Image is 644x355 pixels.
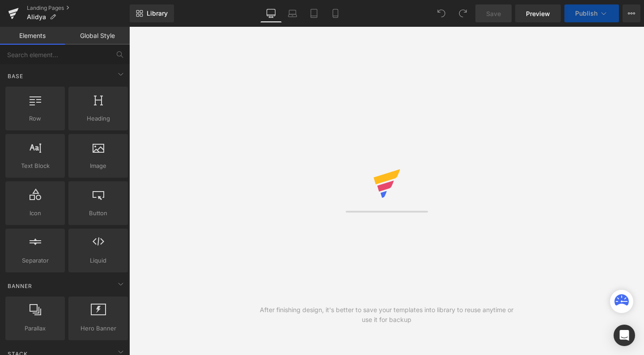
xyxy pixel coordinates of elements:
[614,325,635,346] div: Open Intercom Messenger
[8,161,62,171] span: Text Block
[65,27,130,45] a: Global Style
[454,4,472,22] button: Redo
[258,305,516,325] div: After finishing design, it's better to save your templates into library to reuse anytime or use i...
[8,114,62,123] span: Row
[71,209,125,218] span: Button
[7,72,24,80] span: Base
[147,9,168,17] span: Library
[8,324,62,333] span: Parallax
[526,9,550,18] span: Preview
[71,324,125,333] span: Hero Banner
[260,4,282,22] a: Desktop
[7,282,33,290] span: Banner
[564,4,619,22] button: Publish
[575,10,597,17] span: Publish
[325,4,346,22] a: Mobile
[8,256,62,265] span: Separator
[303,4,325,22] a: Tablet
[27,4,130,12] a: Landing Pages
[71,114,125,123] span: Heading
[623,4,640,22] button: More
[282,4,303,22] a: Laptop
[71,256,125,265] span: Liquid
[71,161,125,171] span: Image
[515,4,561,22] a: Preview
[8,209,62,218] span: Icon
[486,9,501,18] span: Save
[130,4,174,22] a: New Library
[27,13,46,21] span: Alidya
[432,4,450,22] button: Undo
